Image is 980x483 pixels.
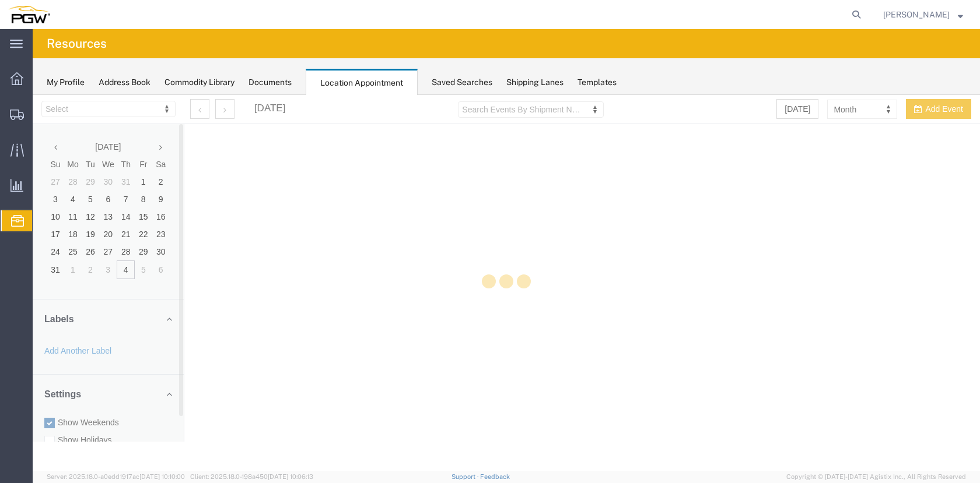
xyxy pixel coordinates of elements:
div: Location Appointment [306,69,418,96]
span: Brandy Shannon [883,8,950,21]
span: Client: 2025.18.0-198a450 [190,473,313,480]
div: Templates [577,76,617,89]
div: Shipping Lanes [506,76,563,89]
div: My Profile [47,76,85,89]
span: [DATE] 10:10:00 [139,473,185,480]
a: Support [452,473,481,480]
div: Address Book [99,76,150,89]
div: Saved Searches [432,76,492,89]
span: [DATE] 10:06:13 [268,473,313,480]
h4: Resources [47,29,107,58]
a: Feedback [480,473,510,480]
div: Documents [249,76,292,89]
div: Commodity Library [164,76,235,89]
span: Copyright © [DATE]-[DATE] Agistix Inc., All Rights Reserved [786,472,966,482]
button: [PERSON_NAME] [883,8,964,22]
span: Server: 2025.18.0-a0edd1917ac [47,473,185,480]
img: logo [8,6,50,23]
